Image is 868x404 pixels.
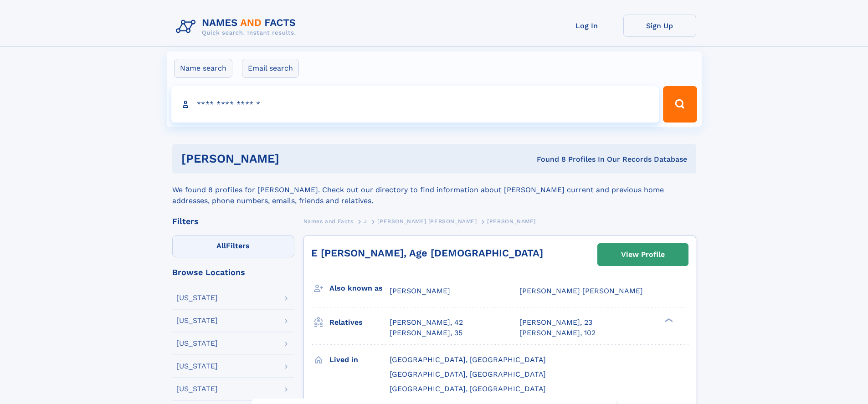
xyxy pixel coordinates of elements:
[377,218,477,225] span: [PERSON_NAME] [PERSON_NAME]
[216,241,226,250] span: All
[487,218,536,225] span: [PERSON_NAME]
[364,218,367,225] span: J
[519,286,643,295] span: [PERSON_NAME] [PERSON_NAME]
[176,385,218,393] div: [US_STATE]
[390,384,546,393] span: [GEOGRAPHIC_DATA], [GEOGRAPHIC_DATA]
[311,247,543,259] a: E [PERSON_NAME], Age [DEMOGRAPHIC_DATA]
[329,352,390,368] h3: Lived in
[408,154,687,164] div: Found 8 Profiles In Our Records Database
[176,340,218,347] div: [US_STATE]
[172,268,294,276] div: Browse Locations
[621,244,665,265] div: View Profile
[550,15,623,37] a: Log In
[303,215,354,227] a: Names and Facts
[663,317,673,323] div: ❯
[329,315,390,330] h3: Relatives
[176,363,218,370] div: [US_STATE]
[242,59,299,78] label: Email search
[364,215,367,227] a: J
[171,86,659,123] input: search input
[519,328,596,338] a: [PERSON_NAME], 102
[519,317,592,327] a: [PERSON_NAME], 23
[390,328,462,338] a: [PERSON_NAME], 35
[181,153,408,164] h1: [PERSON_NAME]
[329,281,390,296] h3: Also known as
[390,355,546,364] span: [GEOGRAPHIC_DATA], [GEOGRAPHIC_DATA]
[176,294,218,302] div: [US_STATE]
[172,15,303,39] img: Logo Names and Facts
[176,317,218,324] div: [US_STATE]
[390,317,463,327] a: [PERSON_NAME], 42
[663,86,697,123] button: Search Button
[623,15,696,37] a: Sign Up
[172,217,294,225] div: Filters
[377,215,477,227] a: [PERSON_NAME] [PERSON_NAME]
[390,370,546,378] span: [GEOGRAPHIC_DATA], [GEOGRAPHIC_DATA]
[172,174,696,206] div: We found 8 profiles for [PERSON_NAME]. Check out our directory to find information about [PERSON_...
[598,244,688,266] a: View Profile
[390,286,450,295] span: [PERSON_NAME]
[172,235,294,257] label: Filters
[174,59,232,78] label: Name search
